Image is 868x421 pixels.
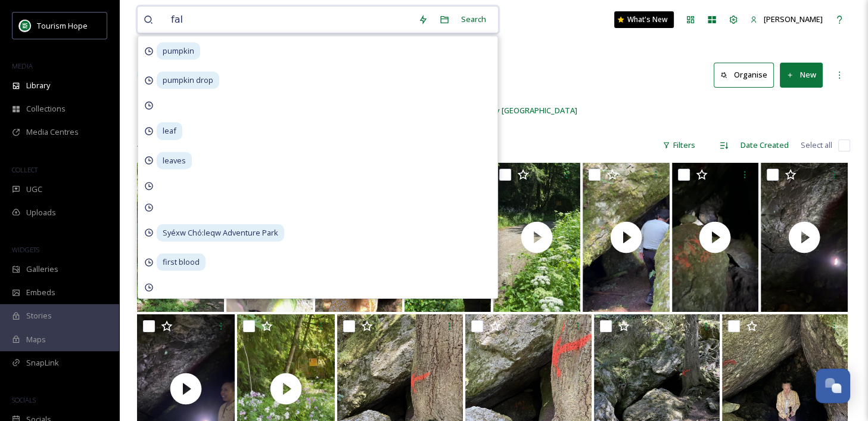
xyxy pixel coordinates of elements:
[714,63,774,87] button: Organise
[26,207,56,218] span: Uploads
[137,140,161,151] span: 42 file s
[26,264,58,275] span: Galleries
[157,42,200,60] span: pumpkin
[714,63,780,87] a: Organise
[26,184,42,195] span: UGC
[744,8,829,31] a: [PERSON_NAME]
[157,224,284,242] span: Syéxw Chó:leqw Adventure Park
[26,80,50,91] span: Library
[12,245,39,254] span: WIDGETS
[12,165,38,174] span: COLLECT
[735,134,795,157] div: Date Created
[26,334,46,345] span: Maps
[37,20,88,31] span: Tourism Hope
[657,134,701,157] div: Filters
[801,140,832,151] span: Select all
[157,72,219,89] span: pumpkin drop
[780,63,823,87] button: New
[764,14,823,24] span: [PERSON_NAME]
[157,253,206,271] span: first blood
[12,61,33,70] span: MEDIA
[157,122,182,140] span: leaf
[672,163,759,312] img: thumbnail
[26,287,55,298] span: Embeds
[816,369,850,403] button: Open Chat
[26,310,52,321] span: Stories
[761,163,848,312] img: thumbnail
[455,8,492,31] div: Search
[583,163,670,312] img: thumbnail
[165,7,412,33] input: Search your library
[12,395,36,404] span: SOCIALS
[157,152,192,169] span: leaves
[26,103,66,114] span: Collections
[26,357,59,369] span: SnapLink
[137,163,224,312] img: thumbnail
[26,126,79,138] span: Media Centres
[614,11,674,28] a: What's New
[19,20,31,32] img: logo.png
